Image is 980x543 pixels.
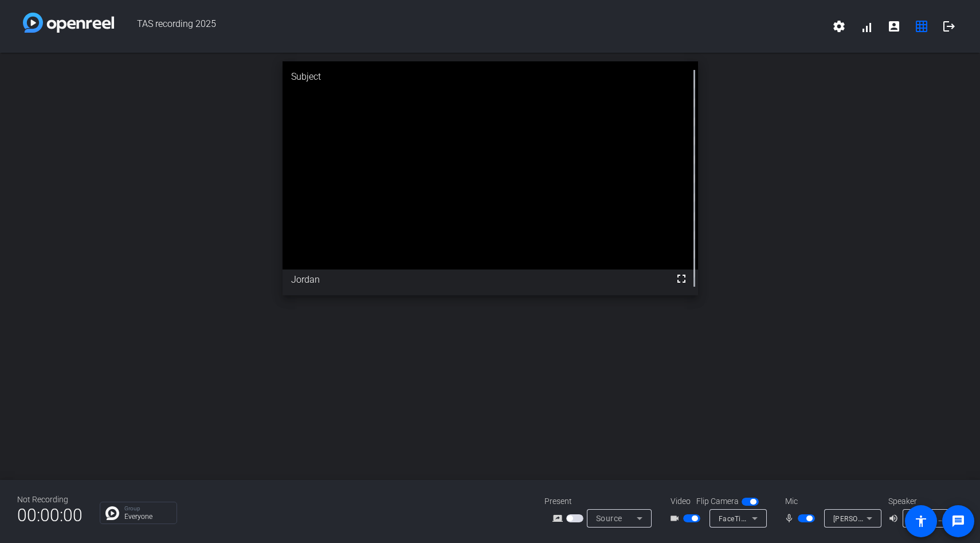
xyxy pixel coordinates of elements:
mat-icon: logout [942,19,956,33]
img: Chat Icon [105,506,119,520]
p: Group [124,506,171,511]
div: Mic [774,495,888,507]
p: Everyone [124,513,171,520]
span: Video [671,495,691,507]
mat-icon: account_box [887,19,901,33]
span: FaceTime HD Camera (5B00:3AA6) [719,514,837,523]
mat-icon: accessibility [914,514,928,528]
div: Speaker [888,495,957,507]
span: 00:00:00 [17,501,83,529]
mat-icon: videocam_outline [669,511,683,525]
div: Subject [283,61,698,92]
span: TAS recording 2025 [114,13,825,40]
mat-icon: fullscreen [675,272,688,286]
img: white-gradient.svg [23,13,114,33]
span: [PERSON_NAME] iPhone (2) Microphone [833,514,968,523]
mat-icon: volume_up [888,511,902,525]
mat-icon: message [951,514,965,528]
button: signal_cellular_alt [853,13,880,40]
mat-icon: screen_share_outline [552,511,566,525]
span: Flip Camera [696,495,739,507]
span: Source [596,514,622,523]
mat-icon: grid_on [915,19,928,33]
mat-icon: settings [832,19,846,33]
div: Not Recording [17,494,83,506]
div: Present [544,495,659,507]
mat-icon: mic_none [784,511,798,525]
